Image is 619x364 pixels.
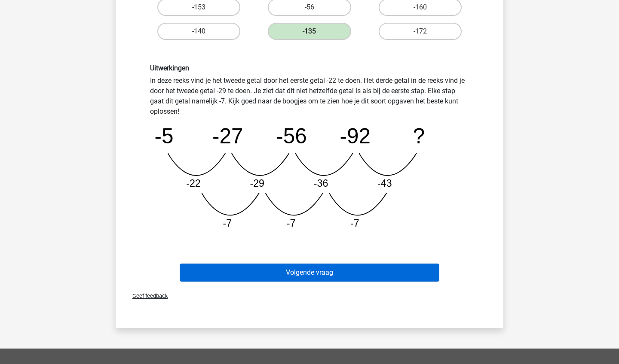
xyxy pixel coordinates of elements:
[314,178,328,189] tspan: -36
[154,124,173,148] tspan: -5
[180,264,440,282] button: Volgende vraag
[350,218,359,229] tspan: -7
[186,178,201,189] tspan: -22
[268,23,351,40] label: -135
[340,124,371,148] tspan: -92
[126,293,168,299] span: Geef feedback
[223,218,232,229] tspan: -7
[276,124,307,148] tspan: -56
[413,124,425,148] tspan: ?
[379,23,462,40] label: -172
[378,178,392,189] tspan: -43
[250,178,265,189] tspan: -29
[212,124,243,148] tspan: -27
[144,64,475,236] div: In deze reeks vind je het tweede getal door het eerste getal -22 te doen. Het derde getal in de r...
[150,64,469,72] h6: Uitwerkingen
[287,218,296,229] tspan: -7
[157,23,240,40] label: -140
